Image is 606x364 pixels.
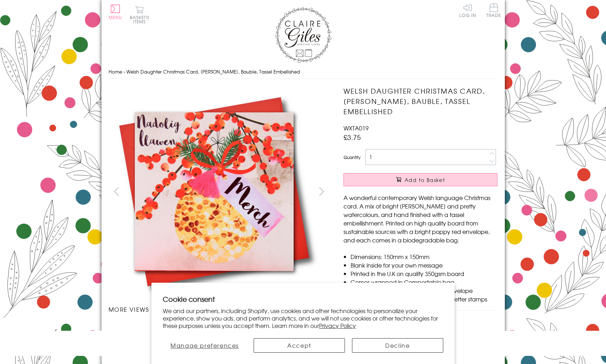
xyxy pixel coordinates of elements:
[163,338,247,353] button: Manage preferences
[344,154,360,160] label: Quantity
[109,68,122,75] a: Home
[351,261,497,269] li: Blank inside for your own message
[123,68,125,75] span: ›
[130,6,149,24] button: Basket0 items
[133,14,149,25] span: 0 items
[459,4,476,17] a: Log In
[254,338,345,353] button: Accept
[109,14,122,20] span: Menu
[486,4,501,17] span: Trade
[329,86,542,298] img: Welsh Daughter Christmas Card, Nadolig Llawen Merch, Bauble, Tassel Embellished
[344,132,361,142] span: £3.75
[126,68,300,75] span: Welsh Daughter Christmas Card, [PERSON_NAME], Bauble, Tassel Embellished
[109,5,122,19] button: Menu
[109,321,330,336] ul: Carousel Pagination
[163,307,443,329] p: We and our partners, including Shopify, use cookies and other technologies to personalize your ex...
[109,183,125,199] button: prev
[319,321,356,330] a: Privacy Policy
[163,294,443,304] h2: Cookie consent
[275,7,331,63] img: Claire Giles Greetings Cards
[109,321,164,336] li: Carousel Page 1 (Current Slide)
[313,183,329,199] button: next
[344,86,497,116] h1: Welsh Daughter Christmas Card, [PERSON_NAME], Bauble, Tassel Embellished
[109,65,498,79] nav: breadcrumbs
[405,176,445,183] span: Add to Basket
[344,124,369,132] span: WXTA019
[344,193,497,244] p: A wonderful contemporary Welsh language Christmas card. A mix of bright [PERSON_NAME] and pretty ...
[486,4,501,19] a: Trade
[352,338,443,353] button: Decline
[351,269,497,278] li: Printed in the U.K on quality 350gsm board
[344,173,497,186] button: Add to Basket
[109,305,330,313] h3: More views
[108,86,321,298] img: Welsh Daughter Christmas Card, Nadolig Llawen Merch, Bauble, Tassel Embellished
[351,278,497,286] li: Comes wrapped in Compostable bag
[171,341,239,350] span: Manage preferences
[351,252,497,261] li: Dimensions: 150mm x 150mm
